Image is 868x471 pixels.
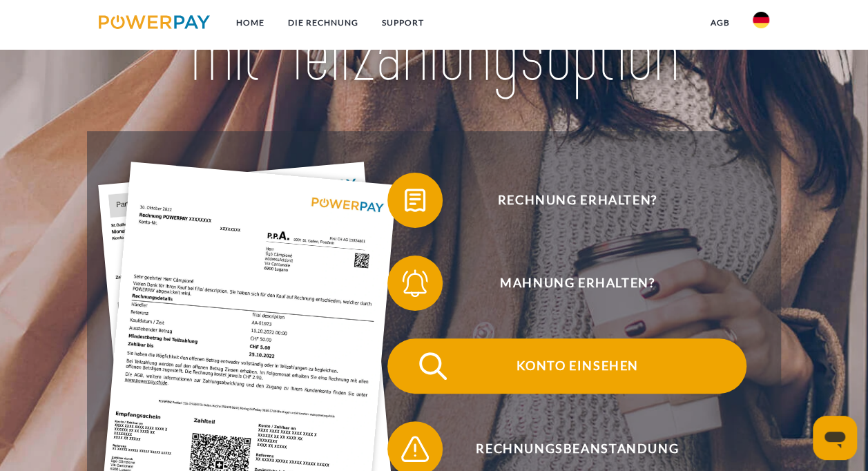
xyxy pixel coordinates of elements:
[387,338,746,394] button: Konto einsehen
[398,266,432,300] img: qb_bell.svg
[408,256,746,311] span: Mahnung erhalten?
[753,12,769,28] img: de
[224,10,276,35] a: Home
[99,15,210,29] img: logo-powerpay.svg
[398,183,432,218] img: qb_bill.svg
[813,416,857,460] iframe: Schaltfläche zum Öffnen des Messaging-Fensters
[698,10,741,35] a: agb
[398,432,432,466] img: qb_warning.svg
[276,10,370,35] a: DIE RECHNUNG
[387,173,746,228] button: Rechnung erhalten?
[408,338,746,394] span: Konto einsehen
[370,10,436,35] a: SUPPORT
[408,173,746,228] span: Rechnung erhalten?
[416,349,450,383] img: qb_search.svg
[387,256,746,311] button: Mahnung erhalten?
